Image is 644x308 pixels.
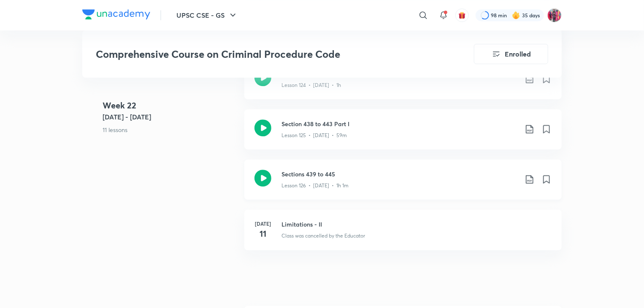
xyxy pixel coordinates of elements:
[281,232,365,240] p: Class was cancelled by the Educator
[103,125,238,134] p: 11 lessons
[244,109,562,159] a: Section 438 to 443 Part ILesson 125 • [DATE] • 59m
[281,220,552,229] h3: Limitations - II
[96,48,426,60] h3: Comprehensive Course on Criminal Procedure Code
[281,119,518,128] h3: Section 438 to 443 Part I
[281,182,349,189] p: Lesson 126 • [DATE] • 1h 1m
[244,210,562,260] a: [DATE]11Limitations - IIClass was cancelled by the Educator
[103,112,238,122] h5: [DATE] - [DATE]
[458,11,466,19] img: avatar
[254,227,271,240] h4: 11
[547,8,562,22] img: Archita Mittal
[171,7,243,24] button: UPSC CSE - GS
[455,8,469,22] button: avatar
[512,11,520,19] img: streak
[244,59,562,109] a: Sections 427 to 437 Part IILesson 124 • [DATE] • 1h
[254,220,271,227] h6: [DATE]
[281,132,347,139] p: Lesson 125 • [DATE] • 59m
[82,9,150,22] a: Company Logo
[281,81,341,89] p: Lesson 124 • [DATE] • 1h
[281,170,518,178] h3: Sections 439 to 445
[103,99,238,112] h4: Week 22
[82,9,150,19] img: Company Logo
[244,159,562,210] a: Sections 439 to 445Lesson 126 • [DATE] • 1h 1m
[474,44,548,64] button: Enrolled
